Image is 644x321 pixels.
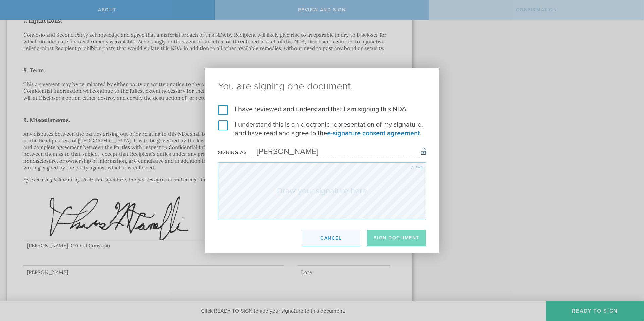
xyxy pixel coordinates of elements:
[218,120,426,138] label: I understand this is an electronic representation of my signature, and have read and agree to the .
[247,147,318,156] div: [PERSON_NAME]
[327,129,420,137] a: e-signature consent agreement
[218,150,247,155] div: Signing as
[302,230,360,246] button: Cancel
[218,105,426,114] label: I have reviewed and understand that I am signing this NDA.
[218,81,426,91] ng-pluralize: You are signing one document.
[367,230,426,246] button: Sign Document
